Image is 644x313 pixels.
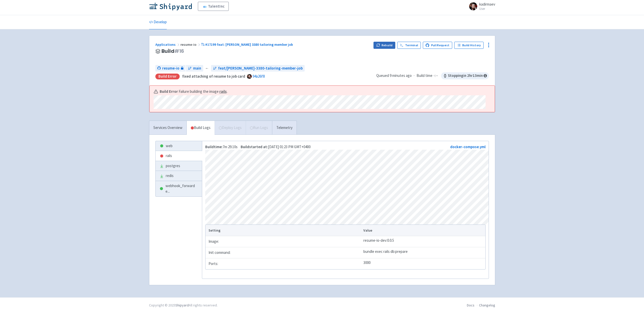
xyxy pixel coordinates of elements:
a: Build History [454,42,484,49]
span: main [193,65,201,71]
a: Docs [467,303,474,307]
strong: fixed attaching of resume to job card [182,74,245,79]
a: Applications [155,42,180,47]
a: Shipyard [175,303,189,307]
div: · [376,72,489,79]
a: #17199 feat: [PERSON_NAME] 3380 tailoring member job [201,42,294,47]
a: webhook_forwarde... [156,181,202,196]
a: rails [219,89,227,94]
a: Build Logs [187,121,215,135]
span: Build [161,48,184,54]
span: Failure building the image . [179,89,227,95]
strong: Build started at: [241,144,268,149]
a: resume-io [155,65,185,72]
a: docker-compose.yml [450,144,486,149]
a: web [156,141,202,151]
span: Queued [376,73,412,78]
span: feat/[PERSON_NAME]-3380-tailoring-member-job [218,65,303,71]
span: 7m 29.10s [205,144,238,149]
td: Init command: [205,247,362,258]
td: Image: [205,236,362,247]
a: rails [156,151,202,161]
b: Build Error [160,89,178,95]
a: 94a26f8 [253,74,265,79]
a: postgres [156,161,202,171]
a: main [186,65,203,72]
a: Terminal [397,42,421,49]
a: Pull Request [423,42,452,49]
a: Develop [149,15,167,29]
span: Build time [417,73,432,79]
th: Value [362,225,485,236]
td: bundle exec rails db:prepare [362,247,485,258]
small: User [479,7,495,10]
a: feat/[PERSON_NAME]-3380-tailoring-member-job [211,65,305,72]
span: webhook_forwarde ... [165,183,198,194]
span: [DATE] 01:23 PM GMT+0400 [241,144,310,149]
div: Build Error [155,74,180,79]
th: Setting [205,225,362,236]
button: Rebuild [373,42,395,49]
span: # 16 [174,48,184,55]
td: Ports: [205,258,362,269]
a: Telemetry [272,121,297,135]
a: redis [156,171,202,181]
span: resume-io [162,65,179,71]
a: Changelog [479,303,495,307]
td: resume-io-dev:0.0.5 [362,236,485,247]
span: Stopping in 2 hr 13 min [441,72,489,79]
span: -:-- [433,73,438,79]
a: Services Overview [149,121,186,135]
a: TalentInc [198,2,229,11]
strong: Build time: [205,144,223,149]
span: resume-io [180,42,201,47]
span: kadirmaev [479,2,495,7]
span: ← [205,65,209,71]
img: Shipyard logo [149,2,192,10]
td: 3000 [362,258,485,269]
div: Copyright © 2025 All rights reserved. [149,303,218,308]
a: kadirmaev User [466,2,495,10]
time: 9 minutes ago [390,73,412,78]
